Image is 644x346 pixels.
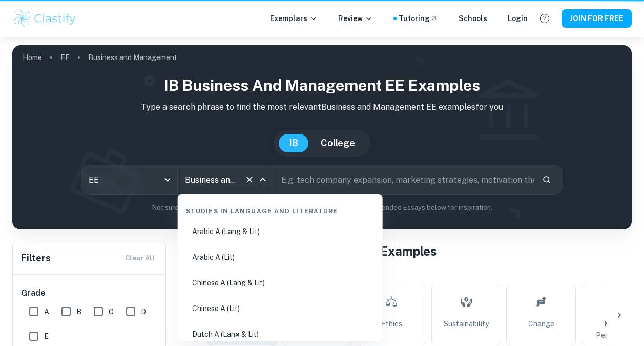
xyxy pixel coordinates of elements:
img: profile cover [12,45,632,229]
span: D [141,306,146,317]
p: Not sure what to search for? You can always look through our example Extended Essays below for in... [20,203,624,213]
button: Clear [242,172,257,187]
li: Dutch A (Lang & Lit) [182,322,379,346]
div: Studies in Language and Literature [182,198,379,220]
a: Schools [459,13,487,24]
div: EE [81,165,177,194]
button: Help and Feedback [536,10,553,27]
h1: All Business and Management EE Examples [182,242,632,260]
h1: IB Business and Management EE examples [20,74,624,97]
span: Sustainability [444,318,489,330]
a: EE [60,50,70,65]
button: IB [279,134,308,152]
p: Type a search phrase to find the most relevant Business and Management EE examples for you [20,101,624,113]
button: JOIN FOR FREE [562,9,632,28]
p: Business and Management [88,52,177,63]
h6: Topic [182,268,632,281]
span: C [109,306,114,317]
p: Exemplars [270,13,318,24]
a: Home [23,50,42,65]
li: Arabic A (Lang & Lit) [182,220,379,243]
img: Clastify logo [12,8,77,29]
button: Close [256,172,270,187]
a: Login [508,13,528,24]
li: Chinese A (Lang & Lit) [182,271,379,295]
input: E.g. tech company expansion, marketing strategies, motivation theories... [274,165,534,194]
a: Tutoring [399,13,438,24]
span: A [44,306,49,317]
span: B [76,306,81,317]
button: Search [538,171,555,188]
h6: Filters [21,251,51,265]
span: Ethics [381,318,402,330]
p: Review [338,13,373,24]
li: Arabic A (Lit) [182,245,379,269]
span: Change [528,318,554,330]
span: E [44,331,49,342]
h6: Grade [21,287,158,299]
li: Chinese A (Lit) [182,297,379,320]
button: College [310,134,365,152]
